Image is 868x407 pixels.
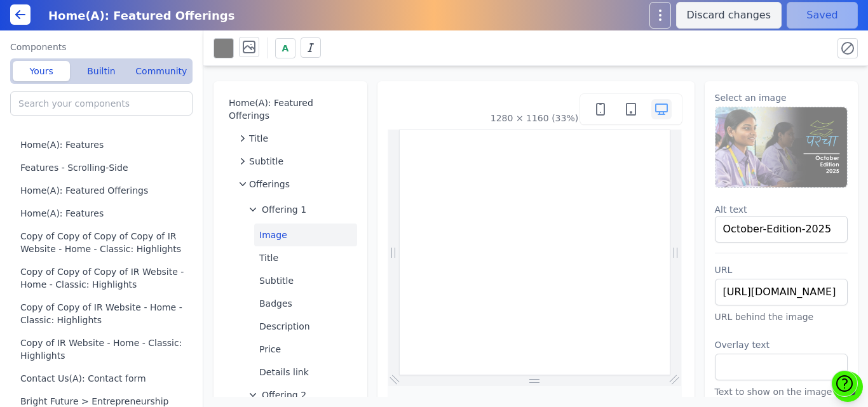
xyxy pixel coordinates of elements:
[491,112,578,124] div: 1280 × 1160 (33%)
[214,38,234,58] button: Background color
[301,37,321,58] button: Italics
[224,91,357,127] button: Home(A): Featured Offerings
[234,150,357,173] button: Subtitle
[10,41,193,53] label: Components
[590,99,611,119] button: Mobile
[244,384,357,406] button: Offering 2
[254,361,357,384] button: Details link
[254,315,357,338] button: Description
[621,99,641,119] button: Tablet
[10,156,198,179] button: Features - Scrolling-Side
[10,202,198,225] button: Home(A): Features
[787,2,858,29] button: Saved
[715,264,848,276] label: URL
[13,61,70,81] button: Yours
[133,61,190,81] button: Community
[837,38,858,58] button: Reset all styles
[400,130,671,376] iframe: Preview
[249,132,268,145] span: Title
[10,133,198,156] button: Home(A): Features
[715,338,848,351] label: Overlay text
[239,37,259,57] button: Background image
[10,179,198,202] button: Home(A): Featured Offerings
[254,292,357,315] button: Badges
[676,2,782,29] button: Discard changes
[254,224,357,246] button: Image
[10,225,198,260] button: Copy of Copy of Copy of Copy of IR Website - Home - Classic: Highlights
[234,173,357,196] button: Offerings
[72,61,130,81] button: Builtin
[234,127,357,150] button: Title
[10,260,198,296] button: Copy of Copy of Copy of IR Website - Home - Classic: Highlights
[651,99,672,119] button: Desktop
[10,91,193,116] input: Search your components
[10,367,198,390] button: Contact Us(A): Contact form
[254,269,357,292] button: Subtitle
[10,331,198,367] button: Copy of IR Website - Home - Classic: Highlights
[715,107,848,187] img: October-Edition-2025
[715,310,848,323] p: URL behind the image
[715,91,848,104] label: Select an image
[715,203,848,216] label: Alt text
[254,338,357,361] button: Price
[715,216,848,243] input: Alt text
[249,155,283,168] span: Subtitle
[249,178,290,190] span: Offerings
[262,389,306,401] span: Offering 2
[254,246,357,269] button: Title
[262,203,306,216] span: Offering 1
[275,38,295,58] button: A
[282,42,289,55] span: A
[10,296,198,331] button: Copy of Copy of IR Website - Home - Classic: Highlights
[715,279,848,305] input: https://example.com
[244,198,357,221] button: Offering 1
